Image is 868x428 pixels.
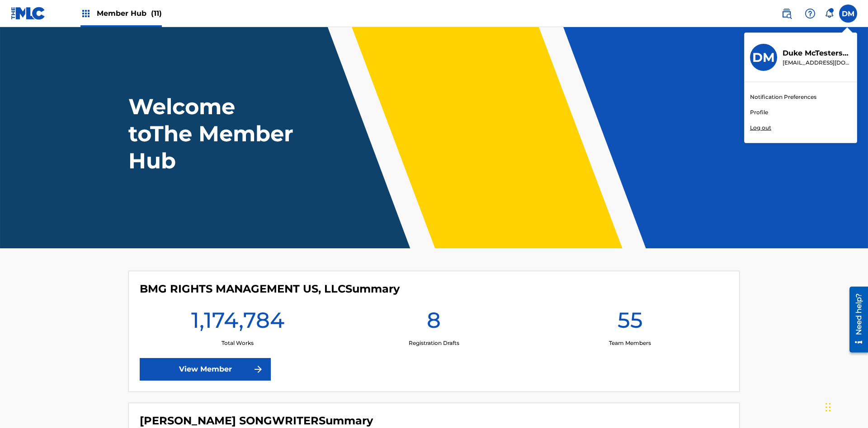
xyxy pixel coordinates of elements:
h1: 55 [618,307,643,339]
img: f7272a7cc735f4ea7f67.svg [253,364,264,375]
img: MLC Logo [11,7,46,20]
p: Registration Drafts [409,339,459,347]
h3: DM [752,50,775,65]
a: Notification Preferences [750,93,816,101]
h4: BMG RIGHTS MANAGEMENT US, LLC [140,282,400,296]
h1: 1,174,784 [191,307,284,339]
img: Top Rightsholders [80,8,91,19]
iframe: Resource Center [843,283,868,357]
a: View Member [140,358,271,381]
div: Notifications [825,9,834,18]
div: Help [801,5,819,23]
iframe: Chat Widget [823,385,868,428]
img: help [805,8,816,19]
h1: 8 [427,307,441,339]
p: Team Members [609,339,651,347]
p: Log out [750,124,771,132]
h4: CLEO SONGWRITER [140,414,373,428]
h1: Welcome to The Member Hub [128,93,297,174]
p: Total Works [222,339,254,347]
span: Member Hub [97,8,162,19]
a: Profile [750,108,768,116]
a: Public Search [778,5,796,23]
div: Drag [826,394,831,421]
p: duke.mctesterson@gmail.com [783,59,851,67]
span: DM [842,9,854,19]
img: search [781,8,792,19]
div: User Menu [839,5,857,23]
span: (11) [151,9,162,18]
p: Duke McTesterson [783,48,851,59]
